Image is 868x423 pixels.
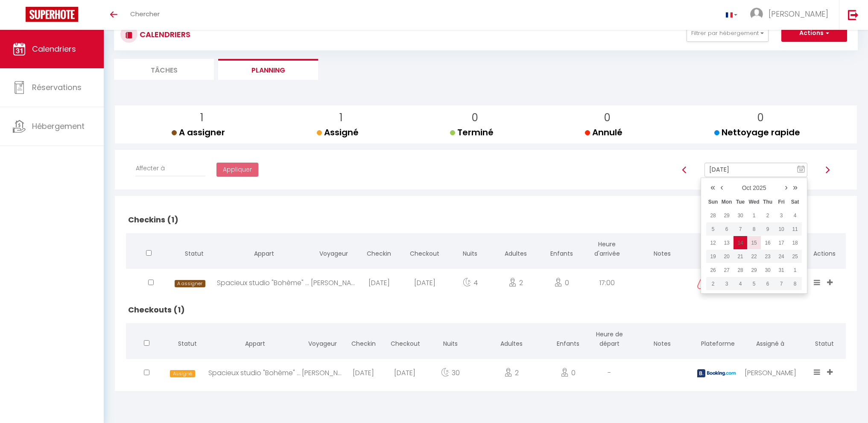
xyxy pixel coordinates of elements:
input: Select Date [704,163,807,177]
td: Oct 18, 2025 [788,236,802,250]
a: 2025 [753,184,766,191]
td: Oct 21, 2025 [734,250,747,263]
th: Notes [630,233,695,267]
td: Nov 01, 2025 [788,263,802,277]
th: Wed [747,195,761,209]
h2: Checkouts (1) [126,297,846,323]
div: 17:00 [584,269,630,297]
p: 1 [178,110,225,126]
h2: Checkins (1) [126,207,846,233]
img: booking2.png [697,369,736,377]
td: Oct 06, 2025 [720,222,734,236]
td: Oct 01, 2025 [747,209,761,222]
p: 0 [457,110,494,126]
th: Adultes [493,233,539,267]
span: Terminé [450,126,494,138]
td: Oct 26, 2025 [706,263,720,277]
th: Nuits [447,233,493,267]
li: Tâches [114,59,214,80]
div: [DATE] [356,269,402,297]
th: Mon [720,195,734,209]
td: Oct 13, 2025 [720,236,734,250]
div: [DATE] [343,359,384,387]
li: Planning [218,59,318,80]
td: Oct 15, 2025 [747,236,761,250]
td: Oct 22, 2025 [747,250,761,263]
span: Hébergement [32,121,85,131]
p: 1 [324,110,359,126]
th: Checkin [356,233,402,267]
img: airbnb2.png [697,277,736,289]
th: Sat [788,195,802,209]
td: Oct 25, 2025 [788,250,802,263]
h3: CALENDRIERS [137,25,190,44]
div: 0 [539,269,585,297]
th: Voyageur [302,323,343,357]
div: 30 [425,359,476,387]
th: Assigné à [738,323,803,357]
span: A assigner [175,280,205,287]
td: Sep 28, 2025 [706,209,720,222]
a: › [782,181,790,193]
div: Spacieux studio "Bohème" *Ascenseur *Centre-ville [208,359,302,387]
td: Oct 02, 2025 [761,209,774,222]
td: Oct 09, 2025 [761,222,774,236]
div: - [589,359,630,387]
div: Spacieux studio "Bohème" *Ascenseur *Centre-ville [217,269,310,297]
td: Oct 24, 2025 [774,250,788,263]
div: 4 [447,269,493,297]
span: [PERSON_NAME] [769,9,828,19]
th: Tue [734,195,747,209]
div: [DATE] [384,359,425,387]
td: Oct 29, 2025 [747,263,761,277]
td: Oct 16, 2025 [761,236,774,250]
td: Oct 12, 2025 [706,236,720,250]
div: 2 [493,269,539,297]
th: Heure d'arrivée [584,233,630,267]
th: Plateforme [695,233,738,267]
td: Sep 30, 2025 [734,209,747,222]
td: Oct 20, 2025 [720,250,734,263]
button: Filtrer par hébergement [687,25,769,42]
span: Statut [185,249,204,258]
td: Sep 29, 2025 [720,209,734,222]
th: Adultes [476,323,548,357]
td: Oct 28, 2025 [734,263,747,277]
td: Oct 14, 2025 [734,236,747,250]
td: Oct 08, 2025 [747,222,761,236]
th: Heure de départ [589,323,630,357]
div: [DATE] [402,269,447,297]
td: Nov 06, 2025 [761,277,774,291]
a: » [790,181,800,193]
img: arrow-left3.svg [681,166,688,173]
div: 2 [476,359,548,387]
div: 0 [548,359,589,387]
span: Assigné [170,370,195,377]
span: Appart [245,339,265,348]
td: Oct 11, 2025 [788,222,802,236]
td: Oct 30, 2025 [761,263,774,277]
th: Enfants [539,233,585,267]
th: Thu [761,195,774,209]
th: Statut [803,323,846,357]
th: Actions [803,233,846,267]
span: Assigné [317,126,359,138]
th: Checkout [402,233,447,267]
button: Actions [781,25,847,42]
td: Nov 05, 2025 [747,277,761,291]
div: [PERSON_NAME] [302,359,343,387]
td: Oct 07, 2025 [734,222,747,236]
th: Plateforme [695,323,738,357]
td: Oct 31, 2025 [774,263,788,277]
span: Appart [254,249,274,258]
td: Oct 17, 2025 [774,236,788,250]
td: Oct 27, 2025 [720,263,734,277]
th: Enfants [548,323,589,357]
td: Nov 02, 2025 [706,277,720,291]
td: Oct 19, 2025 [706,250,720,263]
img: logout [848,9,859,20]
td: Nov 03, 2025 [720,277,734,291]
a: Oct [742,184,751,191]
a: « [708,181,718,193]
th: Checkin [343,323,384,357]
